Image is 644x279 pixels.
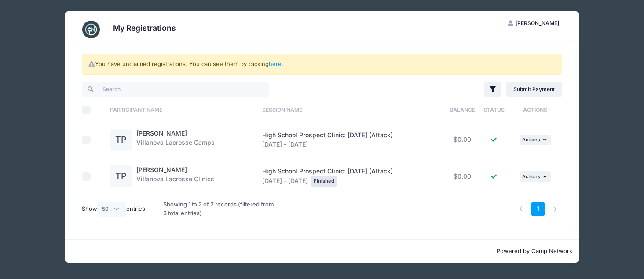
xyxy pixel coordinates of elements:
[110,129,132,151] div: TP
[136,165,214,187] div: Villanova Lacrosse Clinics
[501,16,567,31] button: [PERSON_NAME]
[82,98,106,121] th: Select All
[311,176,337,187] div: Finished
[82,54,562,75] div: You have unclaimed registrations. You can see them by clicking .
[258,98,445,121] th: Session Name: activate to sort column ascending
[262,131,440,149] div: [DATE] - [DATE]
[106,98,258,121] th: Participant Name: activate to sort column ascending
[516,20,559,26] span: [PERSON_NAME]
[72,247,572,256] p: Powered by Camp Network
[262,131,393,139] span: High School Prospect Clinic: [DATE] (Attack)
[520,171,551,182] button: Actions
[82,202,145,217] label: Show entries
[136,166,187,173] a: [PERSON_NAME]
[531,202,545,217] a: 1
[110,173,132,180] a: TP
[506,82,563,97] a: Submit Payment
[445,98,480,121] th: Balance: activate to sort column ascending
[136,129,187,137] a: [PERSON_NAME]
[113,23,176,33] h3: My Registrations
[82,82,269,97] input: Search
[110,136,132,144] a: TP
[269,60,282,67] a: here
[522,136,540,143] span: Actions
[522,173,540,180] span: Actions
[445,158,480,195] td: $0.00
[110,165,132,187] div: TP
[82,21,100,38] img: CampNetwork
[262,167,440,187] div: [DATE] - [DATE]
[262,167,393,175] span: High School Prospect Clinic: [DATE] (Attack)
[508,98,562,121] th: Actions: activate to sort column ascending
[136,129,215,151] div: Villanova Lacrosse Camps
[163,195,277,223] div: Showing 1 to 2 of 2 records (filtered from 3 total entries)
[445,121,480,158] td: $0.00
[520,135,551,145] button: Actions
[480,98,508,121] th: Status: activate to sort column ascending
[97,202,126,217] select: Showentries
